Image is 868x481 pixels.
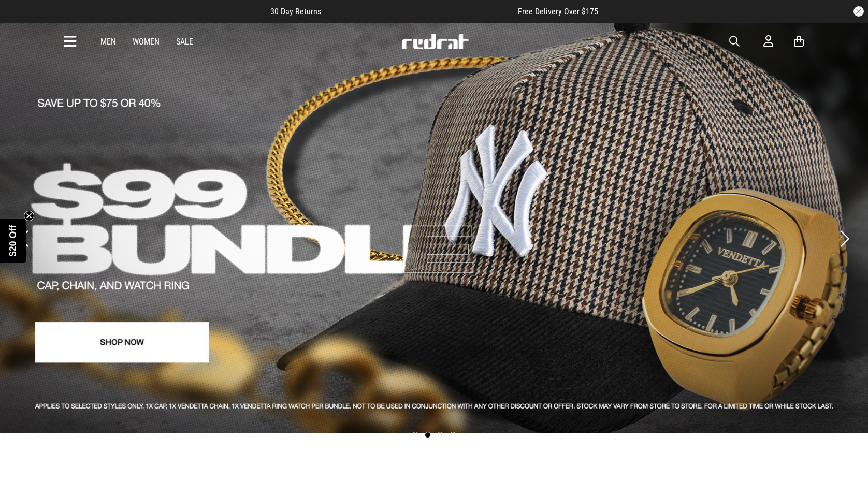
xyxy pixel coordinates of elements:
iframe: Customer reviews powered by Trustpilot [342,6,497,17]
span: Free Delivery Over $175 [518,7,598,17]
a: Women [133,37,160,47]
button: Next slide [837,227,851,250]
a: Men [100,37,116,47]
a: Sale [176,37,193,47]
span: $20 Off [8,225,18,256]
img: Redrat logo [401,34,469,49]
button: Close teaser [24,211,34,221]
button: Open LiveChat chat widget [8,4,39,35]
span: 30 Day Returns [270,7,321,17]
